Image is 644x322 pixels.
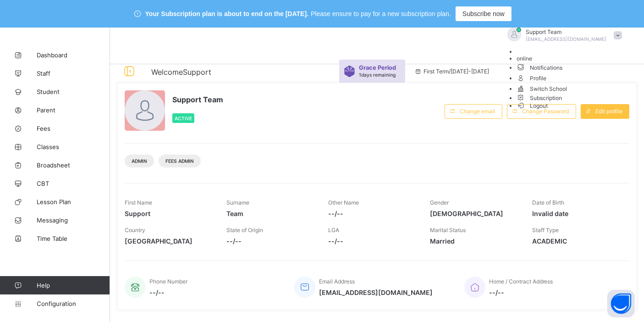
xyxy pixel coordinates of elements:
span: State of Origin [226,227,263,233]
li: dropdown-list-item-text-4 [517,72,627,83]
span: Lesson Plan [37,198,110,205]
li: dropdown-list-item-text-3 [517,62,627,72]
button: Open asap [607,290,635,317]
span: Profile [517,72,627,83]
span: --/-- [149,289,187,296]
span: ACADEMIC [532,237,620,245]
span: Notifications [517,62,627,72]
span: Dashboard [37,51,110,59]
span: Support [125,210,213,217]
span: Invalid date [532,210,620,217]
span: Country [125,227,145,233]
span: Help [37,282,110,289]
span: Configuration [37,300,110,307]
span: [DEMOGRAPHIC_DATA] [430,210,518,217]
span: Surname [226,199,249,206]
img: sticker-purple.71386a28dfed39d6af7621340158ba97.svg [344,66,355,77]
span: Fees [37,125,110,132]
span: Please ensure to pay for a new subscription plan. [311,10,451,17]
span: [EMAIL_ADDRESS][DOMAIN_NAME] [319,289,433,296]
span: CBT [37,180,110,187]
span: session/term information [414,68,489,75]
span: Grace Period [359,64,396,71]
span: Parent [37,106,110,114]
span: [EMAIL_ADDRESS][DOMAIN_NAME] [526,36,607,42]
span: Home / Contract Address [489,278,553,285]
span: 1 days remaining [359,72,396,78]
span: Date of Birth [532,199,564,206]
span: Time Table [37,235,110,242]
span: Subscription [517,94,562,101]
span: --/-- [489,289,553,296]
span: Staff Type [532,227,559,233]
span: Email Address [319,278,355,285]
li: dropdown-list-item-null-2 [517,55,627,62]
span: Welcome Support [151,67,211,77]
span: Support Team [526,28,607,35]
span: Student [37,88,110,95]
span: Active [175,116,192,121]
span: --/-- [226,237,314,245]
span: Team [226,210,314,217]
span: Broadsheet [37,161,110,169]
span: Staff [37,70,110,77]
span: Admin [132,158,147,164]
span: Fees Admin [165,158,194,164]
span: [GEOGRAPHIC_DATA] [125,237,213,245]
span: Messaging [37,217,110,224]
li: dropdown-list-item-null-0 [517,48,627,55]
span: online [517,55,532,62]
span: Other Name [328,199,359,206]
span: Married [430,237,518,245]
span: Gender [430,199,449,206]
span: Your Subscription plan is about to end on the [DATE]. [145,10,308,17]
span: Phone Number [149,278,187,285]
span: Marital Status [430,227,466,233]
li: dropdown-list-item-buttom-7 [517,101,627,109]
div: SupportTeam [498,28,627,115]
span: LGA [328,227,339,233]
span: First Name [125,199,152,206]
span: --/-- [328,237,416,245]
span: Support Team [172,95,223,104]
span: Classes [37,143,110,150]
span: --/-- [328,210,416,217]
li: dropdown-list-item-text-5 [517,83,627,94]
span: Subscribe now [462,10,505,17]
span: Switch School [517,83,627,94]
li: dropdown-list-item-null-6 [517,94,627,101]
span: Logout [517,101,548,111]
